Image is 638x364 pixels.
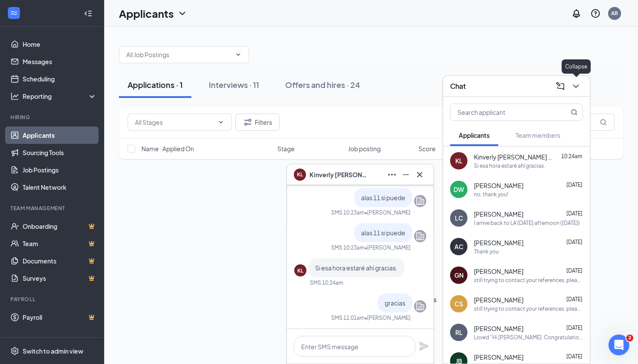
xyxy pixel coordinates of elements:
[611,10,618,17] div: AR
[626,335,633,341] span: 2
[23,92,97,101] div: Reporting
[569,79,583,93] button: ChevronDown
[418,144,436,153] span: Score
[23,127,97,144] a: Applicants
[600,119,607,126] svg: MagnifyingGlass
[315,264,398,272] span: Si esa hora estaré ahí gracias.
[562,59,591,74] div: Collapse
[454,271,464,279] div: GN
[474,238,523,247] span: [PERSON_NAME]
[455,214,463,222] div: LC
[10,92,19,101] svg: Analysis
[243,117,253,127] svg: Filter
[385,168,399,182] button: Ellipses
[474,162,545,169] div: Si esa hora estaré ahí gracias.
[135,117,214,127] input: All Stages
[474,296,523,304] span: [PERSON_NAME]
[401,169,411,180] svg: Minimize
[455,156,463,165] div: KL
[365,314,411,322] span: • [PERSON_NAME]
[141,144,194,153] span: Name · Applied On
[23,144,97,161] a: Sourcing Tools
[414,169,425,180] svg: Cross
[10,9,18,17] svg: WorkstreamLogo
[119,6,174,21] h1: Applicants
[23,53,97,70] a: Messages
[23,252,97,270] a: DocumentsCrown
[566,210,582,217] span: [DATE]
[285,79,360,90] div: Offers and hires · 24
[454,299,463,308] div: CS
[415,231,425,241] svg: Company
[474,353,523,361] span: [PERSON_NAME]
[235,51,242,58] svg: ChevronDown
[450,81,466,91] h3: Chat
[566,353,582,360] span: [DATE]
[561,153,582,159] span: 10:24am
[474,219,580,227] div: I arrive back to LA [DATE] afternoon ([DATE])
[474,267,523,276] span: [PERSON_NAME]
[571,109,578,116] svg: MagnifyingGlass
[309,170,370,179] span: Kinverly [PERSON_NAME] [PERSON_NAME]
[23,36,97,53] a: Home
[10,114,95,121] div: Hiring
[474,248,499,255] div: Thank you
[566,239,582,245] span: [DATE]
[128,79,183,90] div: Applications · 1
[566,325,582,331] span: [DATE]
[365,209,411,216] span: • [PERSON_NAME]
[566,182,582,188] span: [DATE]
[365,244,411,251] span: • [PERSON_NAME]
[10,296,95,303] div: Payroll
[474,210,523,218] span: [PERSON_NAME]
[23,70,97,88] a: Scheduling
[348,144,381,153] span: Job posting
[310,279,343,286] div: SMS 10:24am
[571,8,582,19] svg: Notifications
[399,168,413,182] button: Minimize
[459,131,490,139] span: Applicants
[23,235,97,252] a: TeamCrown
[23,218,97,235] a: OnboardingCrown
[553,79,567,93] button: ComposeMessage
[454,185,464,194] div: DW
[474,334,583,341] div: Loved “Hi [PERSON_NAME]. Congratulations, your interview with …”
[415,196,425,206] svg: Company
[217,119,224,126] svg: ChevronDown
[331,314,365,322] div: SMS 11:01am
[415,301,425,312] svg: Company
[474,153,552,161] span: Kinverly [PERSON_NAME] [PERSON_NAME]
[590,8,601,19] svg: QuestionInfo
[126,50,231,59] input: All Job Postings
[474,181,523,190] span: [PERSON_NAME]
[10,205,95,212] div: Team Management
[555,81,566,91] svg: ComposeMessage
[413,168,427,182] button: Cross
[331,209,365,216] div: SMS 10:23am
[474,276,583,284] div: still trying to contact your references. please stand by
[177,8,187,19] svg: ChevronDown
[297,267,303,274] div: KL
[451,104,553,120] input: Search applicant
[455,328,463,337] div: RL
[235,114,280,131] button: Filter Filters
[23,161,97,179] a: Job Postings
[10,347,19,355] svg: Settings
[474,191,508,198] div: no, thank you!
[209,79,259,90] div: Interviews · 11
[387,169,397,180] svg: Ellipses
[454,242,464,251] div: AC
[385,299,405,307] span: gracias
[361,194,405,201] span: alas 11 si puede
[331,244,365,251] div: SMS 10:23am
[516,131,560,139] span: Team members
[277,144,295,153] span: Stage
[23,309,97,326] a: PayrollCrown
[23,347,83,355] div: Switch to admin view
[566,296,582,302] span: [DATE]
[419,341,429,351] svg: Plane
[474,305,583,312] div: still trying to contact your references. please stand by
[23,270,97,287] a: SurveysCrown
[23,179,97,196] a: Talent Network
